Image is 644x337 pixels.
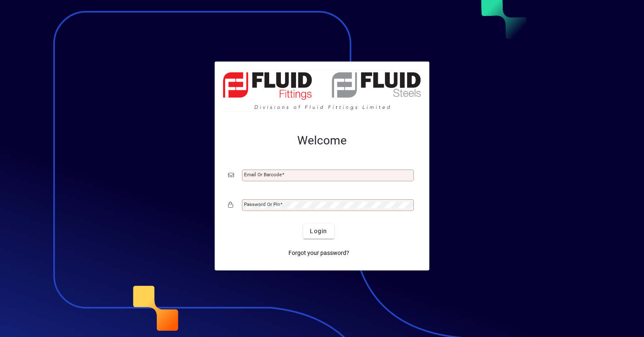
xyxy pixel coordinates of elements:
[244,201,280,207] mat-label: Password or Pin
[285,245,353,260] a: Forgot your password?
[228,134,416,148] h2: Welcome
[288,249,349,257] span: Forgot your password?
[310,227,327,236] span: Login
[303,224,334,239] button: Login
[244,172,282,178] mat-label: Email or Barcode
